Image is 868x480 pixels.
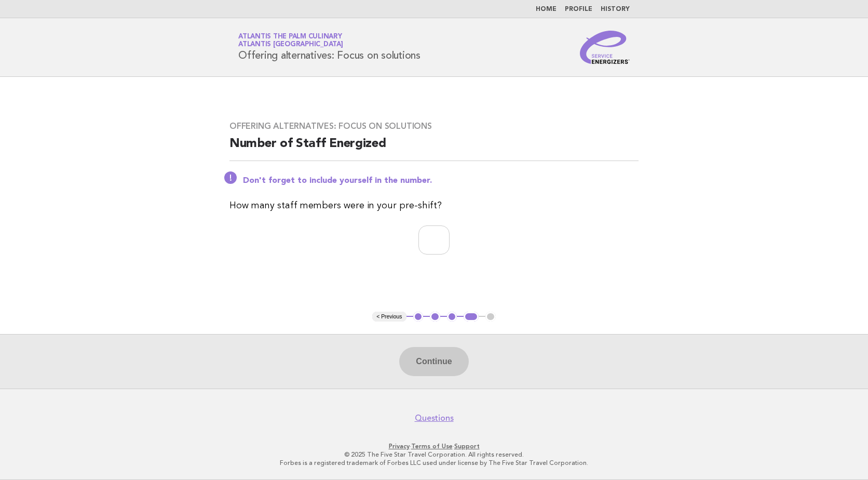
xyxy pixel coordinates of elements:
h1: Offering alternatives: Focus on solutions [238,34,421,61]
a: Terms of Use [411,443,453,450]
p: © 2025 The Five Star Travel Corporation. All rights reserved. [116,450,752,459]
p: Don't forget to include yourself in the number. [243,176,639,186]
a: Support [454,443,480,450]
button: 2 [430,312,440,322]
a: Privacy [389,443,410,450]
button: 1 [413,312,424,322]
a: History [601,6,630,12]
button: 4 [464,312,479,322]
p: Forbes is a registered trademark of Forbes LLC used under license by The Five Star Travel Corpora... [116,459,752,467]
h2: Number of Staff Energized [229,136,639,161]
a: Home [536,6,557,12]
button: 3 [447,312,457,322]
img: Service Energizers [580,31,630,64]
p: · · [116,442,752,450]
a: Profile [565,6,592,12]
button: < Previous [372,312,406,322]
p: How many staff members were in your pre-shift? [229,198,639,213]
a: Questions [415,413,454,423]
span: Atlantis [GEOGRAPHIC_DATA] [238,42,343,48]
h3: Offering alternatives: Focus on solutions [229,121,639,131]
a: Atlantis The Palm CulinaryAtlantis [GEOGRAPHIC_DATA] [238,33,343,48]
